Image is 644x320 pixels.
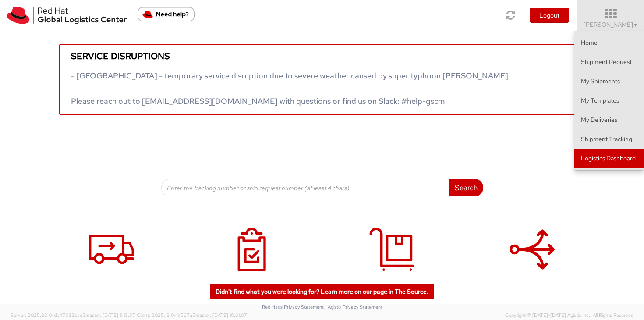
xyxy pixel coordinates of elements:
h5: Service disruptions [71,51,573,61]
h4: Shipment Request [55,278,168,287]
a: Shipment Tracking [574,129,644,149]
input: Enter the tracking number or ship request number (at least 4 chars) [161,179,449,196]
button: Logout [530,8,569,23]
a: My Shipments [574,71,644,91]
span: ▼ [633,21,638,28]
a: My Deliveries [326,218,458,300]
img: rh-logistics-00dfa346123c4ec078e1.svg [7,7,127,24]
a: Logistics Dashboard [574,149,644,168]
span: Copyright © [DATE]-[DATE] Agistix Inc., All Rights Reserved [505,312,633,319]
a: | Agistix Privacy Statement [325,304,382,310]
h4: My Shipments [195,278,308,287]
button: Search [449,179,483,196]
a: My Shipments [186,218,318,300]
span: - [GEOGRAPHIC_DATA] - temporary service disruption due to severe weather caused by super typhoon ... [71,71,508,106]
a: Red Hat's Privacy Statement [262,304,324,310]
a: Home [574,33,644,52]
a: Shipment Request [46,218,177,300]
a: Service disruptions - [GEOGRAPHIC_DATA] - temporary service disruption due to severe weather caus... [59,44,585,115]
a: Batch Shipping Guide [467,218,598,300]
a: My Deliveries [574,110,644,129]
a: Shipment Request [574,52,644,71]
a: Didn't find what you were looking for? Learn more on our page in The Source. [210,284,434,299]
span: [PERSON_NAME] [584,21,638,28]
button: Need help? [138,7,195,21]
a: My Templates [574,91,644,110]
span: master, [DATE] 10:01:07 [195,312,247,318]
span: master, [DATE] 11:13:37 [85,312,135,318]
span: Client: 2025.18.0-fd567a5 [137,312,247,318]
h4: My Deliveries [336,278,449,287]
h4: Batch Shipping Guide [476,278,589,287]
span: Server: 2025.20.0-db47332bad5 [11,312,135,318]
